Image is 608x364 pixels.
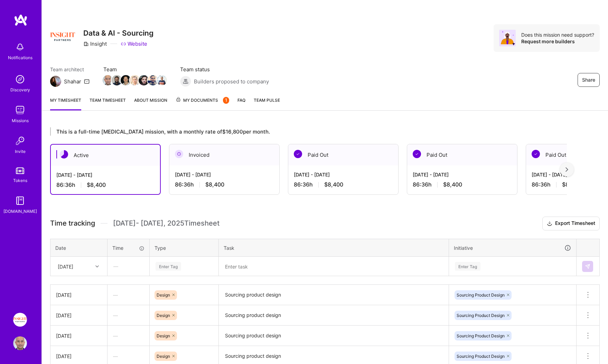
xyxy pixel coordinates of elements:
span: Time tracking [50,219,95,228]
img: teamwork [13,103,27,117]
th: Type [150,239,219,257]
span: $8,400 [205,181,224,188]
img: Company Logo [50,24,75,49]
img: Team Member Avatar [157,75,167,85]
img: Team Architect [50,76,61,87]
div: Missions [12,117,29,124]
div: Paid Out [288,144,398,165]
img: Avatar [499,30,516,46]
div: [DATE] - [DATE] [413,171,512,178]
span: Design [157,292,170,298]
textarea: Sourcing product design [219,306,448,325]
a: My Documents1 [176,97,229,110]
div: Invite [15,148,26,155]
a: Team Pulse [254,97,280,110]
span: Sourcing Product Design [457,292,505,298]
a: Team Member Avatar [121,74,130,86]
div: — [108,257,149,275]
div: Insight [83,40,107,47]
span: $8,400 [324,181,343,188]
div: 86:36 h [294,181,393,188]
i: icon Mail [84,79,90,84]
div: Initiative [454,244,571,252]
div: 86:36 h [56,181,155,189]
div: Request more builders [521,38,594,45]
div: 86:36 h [175,181,274,188]
div: Discovery [10,86,30,93]
a: Team Member Avatar [130,74,139,86]
th: Date [50,239,107,257]
img: Paid Out [294,150,302,158]
div: Active [51,145,160,166]
span: Sourcing Product Design [457,354,505,359]
span: Sourcing Product Design [457,333,505,338]
img: Team Member Avatar [121,75,131,85]
a: User Avatar [11,336,29,350]
img: Builders proposed to company [180,76,191,87]
span: Team Pulse [254,98,280,103]
div: 86:36 h [413,181,512,188]
textarea: Sourcing product design [219,326,448,345]
div: — [107,306,149,325]
div: [DATE] - [DATE] [175,171,274,178]
span: My Documents [176,97,229,104]
h3: Data & AI - Sourcing [83,29,153,37]
span: Design [157,333,170,338]
a: About Mission [134,97,167,110]
a: Insight Partners: Data & AI - Sourcing [11,313,29,327]
th: Task [219,239,449,257]
span: Team [103,66,166,73]
div: Time [112,244,144,252]
div: [DATE] - [DATE] [56,171,155,179]
div: Invoiced [169,144,279,165]
img: Paid Out [413,150,421,158]
div: [DOMAIN_NAME] [3,208,37,215]
img: discovery [13,72,27,86]
img: Invite [13,134,27,148]
div: Enter Tag [156,261,181,272]
div: Shahar [64,78,81,85]
div: — [107,286,149,304]
img: User Avatar [13,336,27,350]
i: icon Download [547,220,552,227]
a: FAQ [237,97,245,110]
div: Notifications [8,54,32,61]
span: Design [157,354,170,359]
div: Paid Out [407,144,517,165]
img: Paid Out [532,150,540,158]
img: Team Member Avatar [139,75,149,85]
div: Enter Tag [455,261,480,272]
a: Team Member Avatar [157,74,166,86]
img: tokens [16,167,24,174]
a: Team Member Avatar [103,74,112,86]
div: [DATE] - [DATE] [294,171,393,178]
span: [DATE] - [DATE] , 2025 Timesheet [113,219,219,228]
a: Website [121,40,147,47]
span: $8,400 [443,181,462,188]
a: Team timesheet [90,97,126,110]
button: Export Timesheet [542,217,600,230]
span: Builders proposed to company [194,78,269,85]
span: $8,400 [562,181,581,188]
span: Team status [180,66,269,73]
span: Design [157,313,170,318]
img: Team Member Avatar [148,75,158,85]
div: [DATE] [56,312,102,319]
a: Team Member Avatar [139,74,148,86]
img: Team Member Avatar [103,75,113,85]
i: icon CompanyGray [83,41,89,47]
img: Submit [585,264,590,269]
span: $8,400 [87,181,106,189]
div: This is a full-time [MEDICAL_DATA] mission, with a monthly rate of $16,800 per month. [50,127,567,136]
div: — [107,327,149,345]
div: [DATE] [58,263,73,270]
img: Insight Partners: Data & AI - Sourcing [13,313,27,327]
div: Tokens [13,177,27,184]
span: Share [582,76,595,83]
img: bell [13,40,27,54]
span: Sourcing Product Design [457,313,505,318]
img: logo [14,14,28,26]
div: [DATE] [56,332,102,339]
img: Active [60,150,68,158]
img: right [565,167,568,172]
